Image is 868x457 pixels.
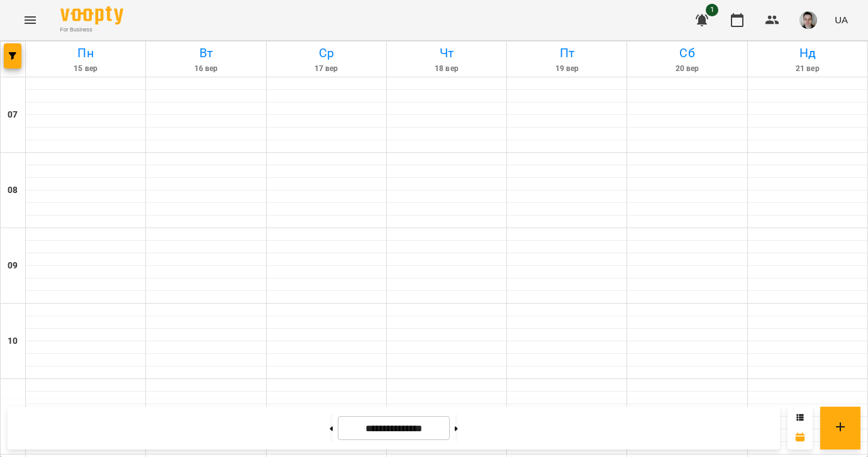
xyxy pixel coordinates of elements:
[835,13,848,26] span: UA
[148,43,264,63] h6: Вт
[509,63,625,75] h6: 19 вер
[28,43,143,63] h6: Пн
[148,63,264,75] h6: 16 вер
[629,43,745,63] h6: Сб
[60,26,123,34] span: For Business
[799,11,817,29] img: 6b275a82d3d36e684673400179d5a963.jpg
[8,184,18,197] h6: 08
[8,259,18,273] h6: 09
[8,108,18,122] h6: 07
[269,63,384,75] h6: 17 вер
[8,334,18,348] h6: 10
[15,5,45,35] button: Menu
[750,63,865,75] h6: 21 вер
[269,43,384,63] h6: Ср
[830,8,853,31] button: UA
[750,43,865,63] h6: Нд
[389,43,504,63] h6: Чт
[629,63,745,75] h6: 20 вер
[389,63,504,75] h6: 18 вер
[706,4,718,16] span: 1
[509,43,625,63] h6: Пт
[28,63,143,75] h6: 15 вер
[60,6,123,25] img: Voopty Logo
